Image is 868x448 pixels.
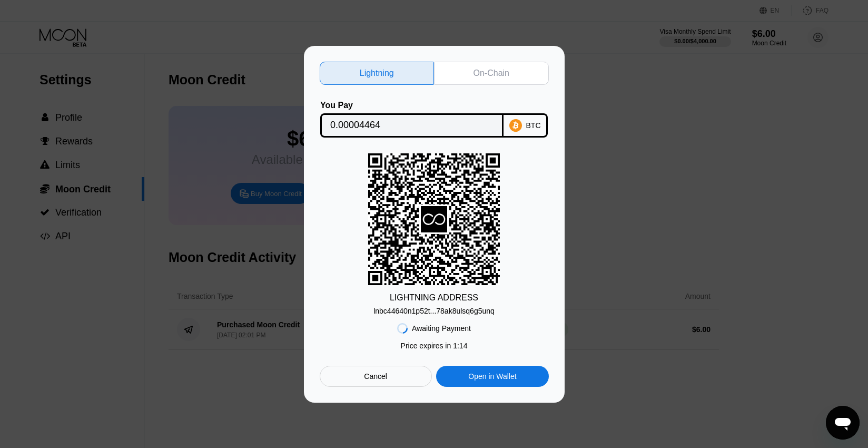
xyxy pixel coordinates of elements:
iframe: Button to launch messaging window [826,406,860,440]
div: Open in Wallet [436,366,548,387]
div: Cancel [364,372,387,381]
div: You PayBTC [320,101,549,138]
div: Price expires in [401,342,468,350]
div: You Pay [320,101,504,110]
div: Awaiting Payment [412,324,471,333]
div: Open in Wallet [468,372,516,381]
div: Lightning [360,68,394,79]
div: lnbc44640n1p52t...78ak8ulsq6g5unq [373,303,495,315]
div: Cancel [320,366,432,387]
span: 1 : 14 [453,342,467,350]
div: BTC [526,121,541,130]
div: Lightning [320,62,435,85]
div: On-Chain [434,62,549,85]
div: LIGHTNING ADDRESS [390,293,478,303]
div: lnbc44640n1p52t...78ak8ulsq6g5unq [373,307,495,315]
div: On-Chain [474,68,509,79]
